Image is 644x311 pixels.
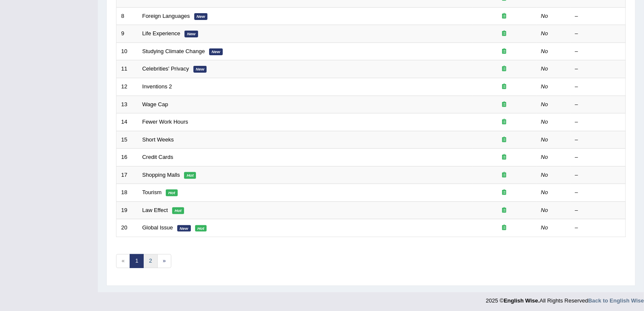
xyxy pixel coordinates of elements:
[575,206,621,215] div: –
[575,136,621,144] div: –
[142,207,168,213] a: Law Effect
[142,154,173,160] a: Credit Cards
[130,254,144,268] a: 1
[575,153,621,161] div: –
[142,13,190,19] a: Foreign Languages
[116,113,138,131] td: 14
[477,153,532,161] div: Exam occurring question
[477,189,532,197] div: Exam occurring question
[209,48,223,55] em: New
[575,30,621,38] div: –
[575,12,621,20] div: –
[541,172,548,178] em: No
[142,48,205,54] a: Studying Climate Change
[116,184,138,202] td: 18
[541,224,548,231] em: No
[142,101,168,107] a: Wage Cap
[142,224,173,231] a: Global Issue
[193,66,207,73] em: New
[541,136,548,143] em: No
[477,101,532,109] div: Exam occurring question
[477,171,532,179] div: Exam occurring question
[142,83,172,90] a: Inventions 2
[142,30,181,37] a: Life Experience
[116,131,138,149] td: 15
[541,189,548,195] em: No
[142,136,174,143] a: Short Weeks
[575,65,621,73] div: –
[195,225,207,232] em: Hot
[541,65,548,72] em: No
[575,83,621,91] div: –
[541,119,548,125] em: No
[575,48,621,56] div: –
[541,83,548,90] em: No
[575,224,621,232] div: –
[477,118,532,126] div: Exam occurring question
[477,12,532,20] div: Exam occurring question
[142,189,162,195] a: Tourism
[184,31,198,37] em: New
[116,149,138,167] td: 16
[541,30,548,37] em: No
[116,60,138,78] td: 11
[116,25,138,43] td: 9
[486,292,644,305] div: 2025 © All Rights Reserved
[575,189,621,197] div: –
[157,254,171,268] a: »
[504,297,539,304] strong: English Wise.
[116,219,138,237] td: 20
[477,224,532,232] div: Exam occurring question
[477,136,532,144] div: Exam occurring question
[142,119,188,125] a: Fewer Work Hours
[575,171,621,179] div: –
[477,30,532,38] div: Exam occurring question
[116,96,138,113] td: 13
[184,172,196,179] em: Hot
[477,48,532,56] div: Exam occurring question
[116,254,130,268] span: «
[541,48,548,54] em: No
[116,166,138,184] td: 17
[541,207,548,213] em: No
[541,13,548,19] em: No
[142,172,180,178] a: Shopping Malls
[575,101,621,109] div: –
[172,207,184,214] em: Hot
[575,118,621,126] div: –
[541,101,548,107] em: No
[142,65,189,72] a: Celebrities' Privacy
[477,83,532,91] div: Exam occurring question
[116,201,138,219] td: 19
[116,7,138,25] td: 8
[143,254,157,268] a: 2
[177,225,191,232] em: New
[477,65,532,73] div: Exam occurring question
[477,206,532,215] div: Exam occurring question
[116,78,138,96] td: 12
[166,189,178,196] em: Hot
[116,42,138,60] td: 10
[588,297,644,304] a: Back to English Wise
[194,13,208,20] em: New
[541,154,548,160] em: No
